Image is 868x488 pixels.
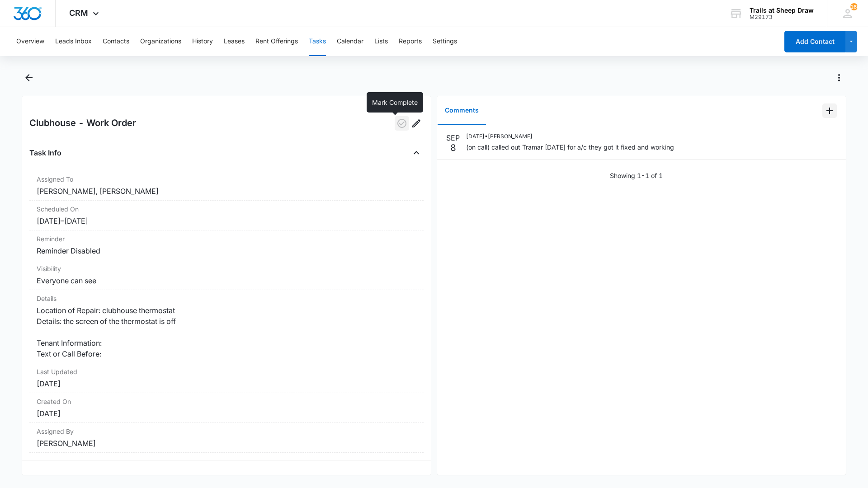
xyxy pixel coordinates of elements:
[433,27,457,56] button: Settings
[850,3,858,10] span: 166
[29,171,424,201] div: Assigned To[PERSON_NAME], [PERSON_NAME]
[610,171,663,180] p: Showing 1-1 of 1
[450,143,456,152] p: 8
[466,142,674,152] p: (on call) called out Tramar [DATE] for a/c they got it fixed and working
[29,363,424,393] div: Last Updated[DATE]
[29,260,424,290] div: VisibilityEveryone can see
[37,305,416,359] dd: Location of Repair: clubhouse thermostat Details: the screen of the thermostat is off Tenant Info...
[140,27,181,56] button: Organizations
[37,408,416,419] dd: [DATE]
[37,245,416,256] dd: Reminder Disabled
[192,27,213,56] button: History
[750,7,814,14] div: account name
[255,27,298,56] button: Rent Offerings
[37,427,416,436] dt: Assigned By
[29,116,136,131] h2: Clubhouse - Work Order
[374,27,388,56] button: Lists
[37,397,416,406] dt: Created On
[37,294,416,303] dt: Details
[409,145,424,160] button: Close
[37,275,416,286] dd: Everyone can see
[29,147,61,158] h4: Task Info
[367,92,423,113] div: Mark Complete
[22,70,36,85] button: Back
[37,378,416,389] dd: [DATE]
[446,132,460,143] p: SEP
[37,234,416,244] dt: Reminder
[37,216,416,226] dd: [DATE] – [DATE]
[750,14,814,20] div: account id
[37,174,416,184] dt: Assigned To
[103,27,129,56] button: Contacts
[409,116,424,131] button: Edit
[29,290,424,363] div: DetailsLocation of Repair: clubhouse thermostat Details: the screen of the thermostat is off Tena...
[29,393,424,423] div: Created On[DATE]
[29,201,424,230] div: Scheduled On[DATE]–[DATE]
[784,31,845,52] button: Add Contact
[37,186,416,197] dd: [PERSON_NAME], [PERSON_NAME]
[399,27,422,56] button: Reports
[438,97,486,125] button: Comments
[309,27,326,56] button: Tasks
[466,132,674,141] p: [DATE] • [PERSON_NAME]
[337,27,363,56] button: Calendar
[55,27,92,56] button: Leads Inbox
[850,3,858,10] div: notifications count
[16,27,44,56] button: Overview
[37,438,416,449] dd: [PERSON_NAME]
[822,103,837,118] button: Add Comment
[69,8,88,18] span: CRM
[37,264,416,273] dt: Visibility
[29,230,424,260] div: ReminderReminder Disabled
[832,70,846,85] button: Actions
[224,27,245,56] button: Leases
[37,367,416,376] dt: Last Updated
[29,423,424,453] div: Assigned By[PERSON_NAME]
[37,204,416,214] dt: Scheduled On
